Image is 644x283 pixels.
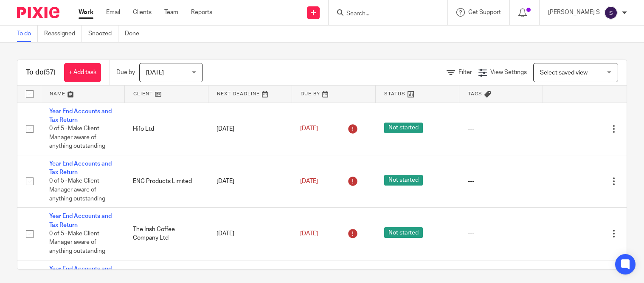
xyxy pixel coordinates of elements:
a: Year End Accounts and Tax Return [49,213,112,228]
a: Year End Accounts and Tax Return [49,266,112,280]
a: To do [17,26,38,42]
span: Filter [458,69,472,75]
a: Reassigned [44,26,82,42]
span: 0 of 5 · Make Client Manager aware of anything outstanding [49,231,105,254]
div: --- [468,125,534,133]
img: Pixie [17,7,59,18]
span: Select saved view [540,70,588,76]
td: [DATE] [208,103,292,155]
a: Team [164,8,178,17]
span: [DATE] [300,178,318,184]
a: Snoozed [88,26,118,42]
td: Hifo Ltd [124,103,208,155]
span: Tags [468,91,482,96]
span: 0 of 5 · Make Client Manager aware of anything outstanding [49,126,105,149]
span: Get Support [468,9,501,15]
img: svg%3E [604,6,618,20]
span: Not started [384,123,423,133]
span: Not started [384,227,423,238]
a: Done [125,26,146,42]
td: The Irish Coffee Company Ltd [124,208,208,260]
span: View Settings [490,69,527,75]
td: [DATE] [208,208,292,260]
span: [DATE] [300,231,318,237]
td: ENC Products Limited [124,155,208,207]
a: Work [79,8,93,17]
h1: To do [26,68,56,77]
span: [DATE] [146,70,164,76]
span: Not started [384,175,423,186]
a: Reports [191,8,212,17]
td: [DATE] [208,155,292,207]
span: 0 of 5 · Make Client Manager aware of anything outstanding [49,178,105,202]
a: Email [106,8,120,17]
a: Clients [133,8,152,17]
span: [DATE] [300,126,318,131]
span: (57) [44,69,56,76]
div: --- [468,177,534,186]
input: Search [346,10,422,18]
p: [PERSON_NAME] S [548,8,600,17]
p: Due by [116,68,135,77]
a: + Add task [64,63,101,82]
a: Year End Accounts and Tax Return [49,161,112,175]
div: --- [468,229,534,238]
a: Year End Accounts and Tax Return [49,109,112,123]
